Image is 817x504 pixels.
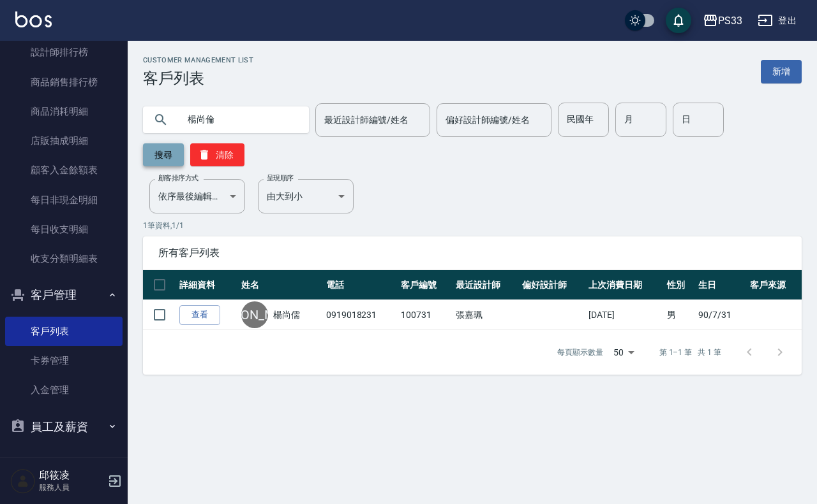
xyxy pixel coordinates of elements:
[5,38,123,67] a: 設計師排行榜
[5,410,123,443] button: 員工及薪資
[158,173,199,183] label: 顧客排序方式
[5,346,123,375] a: 卡券管理
[15,11,52,27] img: Logo
[747,270,802,300] th: 客戶來源
[238,270,323,300] th: 姓名
[718,13,742,29] div: PS33
[179,103,299,137] input: 搜尋關鍵字
[453,270,519,300] th: 最近設計師
[5,317,123,346] a: 客戶列表
[398,300,453,330] td: 100731
[666,8,691,33] button: save
[323,300,398,330] td: 0919018231
[585,300,663,330] td: [DATE]
[695,300,747,330] td: 90/7/31
[398,270,453,300] th: 客戶編號
[695,270,747,300] th: 生日
[39,482,104,493] p: 服務人員
[664,270,696,300] th: 性別
[258,179,354,213] div: 由大到小
[323,270,398,300] th: 電話
[179,305,220,325] a: 查看
[143,69,253,87] h3: 客戶列表
[453,300,519,330] td: 張嘉珮
[5,375,123,405] a: 入金管理
[761,60,802,83] a: 新增
[557,347,603,358] p: 每頁顯示數量
[273,308,300,321] a: 楊尚儒
[39,469,104,482] h5: 邱筱凌
[190,143,244,166] button: 清除
[5,185,123,215] a: 每日非現金明細
[158,247,786,259] span: 所有客戶列表
[5,97,123,126] a: 商品消耗明細
[5,126,123,155] a: 店販抽成明細
[5,68,123,97] a: 商品銷售排行榜
[10,468,36,494] img: Person
[143,143,184,166] button: 搜尋
[5,278,123,312] button: 客戶管理
[143,56,253,64] h2: Customer Management List
[519,270,585,300] th: 偏好設計師
[608,335,639,370] div: 50
[267,173,294,183] label: 呈現順序
[585,270,663,300] th: 上次消費日期
[698,8,747,34] button: PS33
[149,179,245,213] div: 依序最後編輯時間
[5,244,123,273] a: 收支分類明細表
[659,347,721,358] p: 第 1–1 筆 共 1 筆
[143,220,802,231] p: 1 筆資料, 1 / 1
[5,215,123,244] a: 每日收支明細
[241,301,268,328] div: [PERSON_NAME]
[753,9,802,32] button: 登出
[664,300,696,330] td: 男
[5,155,123,185] a: 顧客入金餘額表
[176,270,238,300] th: 詳細資料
